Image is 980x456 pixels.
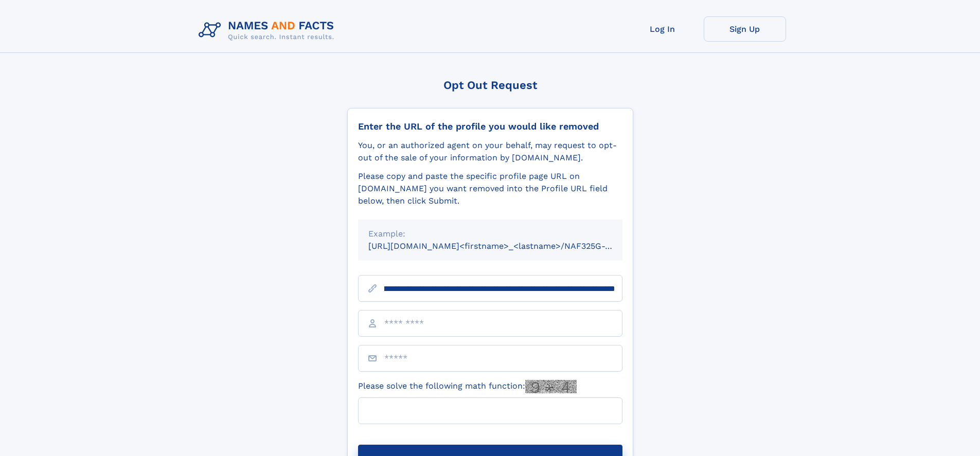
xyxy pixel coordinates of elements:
[368,228,612,240] div: Example:
[358,170,622,207] div: Please copy and paste the specific profile page URL on [DOMAIN_NAME] you want removed into the Pr...
[347,79,633,92] div: Opt Out Request
[358,380,577,393] label: Please solve the following math function:
[358,139,622,164] div: You, or an authorized agent on your behalf, may request to opt-out of the sale of your informatio...
[194,16,343,44] img: Logo Names and Facts
[621,16,704,42] a: Log In
[358,121,622,132] div: Enter the URL of the profile you would like removed
[368,241,642,251] small: [URL][DOMAIN_NAME]<firstname>_<lastname>/NAF325G-xxxxxxxx
[704,16,786,42] a: Sign Up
